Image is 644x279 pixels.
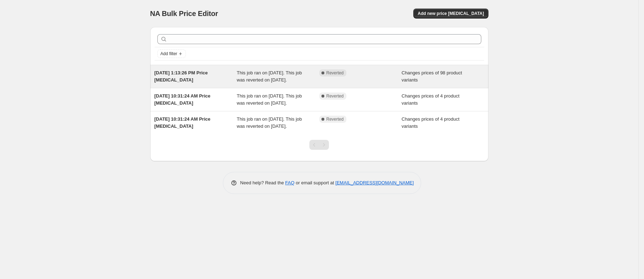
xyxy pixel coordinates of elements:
[237,70,302,83] span: This job ran on [DATE]. This job was reverted on [DATE].
[413,9,488,19] button: Add new price [MEDICAL_DATA]
[335,180,414,185] a: [EMAIL_ADDRESS][DOMAIN_NAME]
[402,93,460,106] span: Changes prices of 4 product variants
[157,49,186,58] button: Add filter
[402,116,460,129] span: Changes prices of 4 product variants
[150,10,218,17] span: NA Bulk Price Editor
[161,51,177,57] span: Add filter
[402,70,462,83] span: Changes prices of 98 product variants
[309,140,329,150] nav: Pagination
[155,93,211,106] span: [DATE] 10:31:24 AM Price [MEDICAL_DATA]
[237,93,302,106] span: This job ran on [DATE]. This job was reverted on [DATE].
[326,93,344,99] span: Reverted
[155,70,208,83] span: [DATE] 1:13:26 PM Price [MEDICAL_DATA]
[418,11,484,16] span: Add new price [MEDICAL_DATA]
[155,116,211,129] span: [DATE] 10:31:24 AM Price [MEDICAL_DATA]
[326,70,344,76] span: Reverted
[285,180,294,185] a: FAQ
[326,116,344,122] span: Reverted
[237,116,302,129] span: This job ran on [DATE]. This job was reverted on [DATE].
[240,180,286,185] span: Need help? Read the
[294,180,335,185] span: or email support at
